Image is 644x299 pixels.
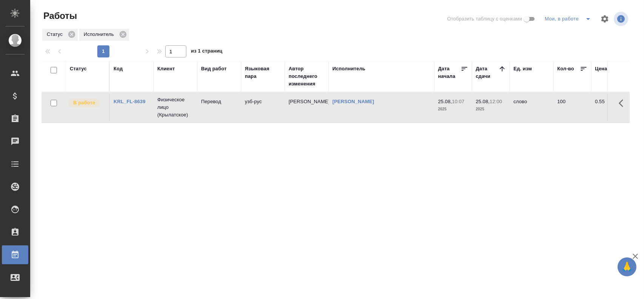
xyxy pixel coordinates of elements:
[513,65,532,73] div: Ед. изм
[510,94,553,121] td: слово
[553,94,591,121] td: 100
[438,65,461,80] div: Дата начала
[84,31,117,38] p: Исполнитель
[241,94,285,121] td: узб-рус
[47,31,65,38] p: Статус
[476,99,490,104] p: 25.08,
[618,257,636,276] button: 🙏
[595,65,607,73] div: Цена
[476,105,506,113] p: 2025
[332,99,374,104] a: [PERSON_NAME]
[73,99,95,107] p: В работе
[289,65,325,88] div: Автор последнего изменения
[476,65,498,80] div: Дата сдачи
[438,105,468,113] p: 2025
[201,65,227,73] div: Вид работ
[543,13,596,25] div: split button
[621,259,633,275] span: 🙏
[452,99,464,104] p: 10:07
[157,65,175,73] div: Клиент
[41,10,77,22] span: Работы
[68,98,105,108] div: Исполнитель выполняет работу
[447,15,522,23] span: Отобразить таблицу с оценками
[614,12,630,26] span: Посмотреть информацию
[79,29,129,41] div: Исполнитель
[557,65,574,73] div: Кол-во
[42,29,78,41] div: Статус
[114,65,123,73] div: Код
[614,94,632,112] button: Здесь прячутся важные кнопки
[70,65,87,73] div: Статус
[596,10,614,28] span: Настроить таблицу
[245,65,281,80] div: Языковая пара
[201,98,237,105] p: Перевод
[191,46,223,57] span: из 1 страниц
[332,65,366,73] div: Исполнитель
[157,96,194,119] p: Физическое лицо (Крылатское)
[114,99,146,104] a: KRL_FL-8639
[285,94,329,121] td: [PERSON_NAME]
[490,99,502,104] p: 12:00
[591,94,629,121] td: 0.55
[438,99,452,104] p: 25.08,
